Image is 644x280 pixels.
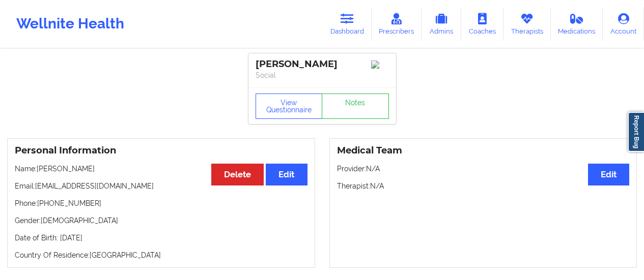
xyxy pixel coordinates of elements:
p: Therapist: N/A [337,181,630,191]
img: Image%2Fplaceholer-image.png [371,60,389,69]
h3: Personal Information [15,145,307,157]
a: Report Bug [628,112,644,152]
a: Account [603,7,644,41]
button: Edit [588,164,629,185]
button: Edit [266,164,307,185]
p: Country Of Residence: [GEOGRAPHIC_DATA] [15,250,307,260]
button: View Questionnaire [256,94,323,119]
a: Dashboard [323,7,372,41]
a: Notes [322,94,389,119]
p: Provider: N/A [337,164,630,174]
button: Delete [211,164,264,185]
a: Therapists [503,7,551,41]
div: [PERSON_NAME] [256,58,389,70]
p: Name: [PERSON_NAME] [15,164,307,174]
h3: Medical Team [337,145,630,157]
a: Admins [422,7,461,41]
p: Phone: [PHONE_NUMBER] [15,198,307,208]
p: Gender: [DEMOGRAPHIC_DATA] [15,215,307,226]
p: Social [256,70,389,80]
a: Prescribers [372,7,422,41]
a: Medications [551,7,603,41]
p: Email: [EMAIL_ADDRESS][DOMAIN_NAME] [15,181,307,191]
a: Coaches [461,7,503,41]
p: Date of Birth: [DATE] [15,233,307,243]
